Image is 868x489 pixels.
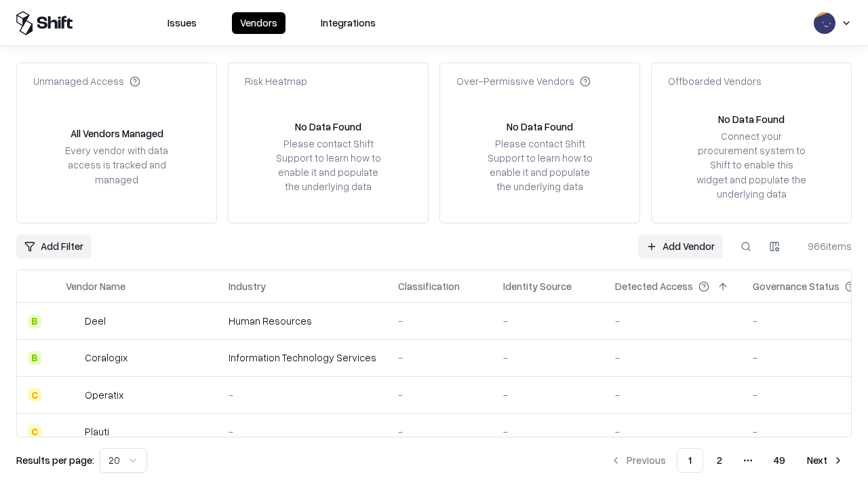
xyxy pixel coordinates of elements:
[245,74,307,88] div: Risk Heatmap
[60,143,173,186] div: Every vendor with data access is tracked and managed
[66,424,79,438] img: Plauti
[28,314,41,328] div: B
[398,279,460,293] div: Classification
[229,388,376,402] div: -
[602,448,852,473] nav: pagination
[85,388,123,402] div: Operatix
[484,137,596,194] div: Please contact Shift Support to learn how to enable it and populate the underlying data
[456,74,591,88] div: Over-Permissive Vendors
[503,314,593,328] div: -
[33,74,140,88] div: Unmanaged Access
[615,424,731,439] div: -
[398,350,481,365] div: -
[85,350,127,365] div: Coralogix
[272,137,384,194] div: Please contact Shift Support to learn how to enable it and populate the underlying data
[28,351,41,365] div: B
[232,12,285,34] button: Vendors
[668,74,762,88] div: Offboarded Vendors
[799,448,852,473] button: Next
[66,351,79,365] img: Coralogix
[295,120,361,134] div: No Data Found
[71,126,163,141] div: All Vendors Managed
[503,424,593,439] div: -
[398,424,481,439] div: -
[28,424,41,438] div: C
[16,453,94,467] p: Results per page:
[229,424,376,439] div: -
[706,448,733,473] button: 2
[503,279,572,293] div: Identity Source
[753,279,840,293] div: Governance Status
[313,12,384,34] button: Integrations
[615,279,693,293] div: Detected Access
[85,424,109,439] div: Plauti
[398,314,481,328] div: -
[615,314,731,328] div: -
[66,314,79,328] img: Deel
[229,350,376,365] div: Information Technology Services
[718,112,785,126] div: No Data Found
[66,279,125,293] div: Vendor Name
[398,388,481,402] div: -
[797,239,852,253] div: 966 items
[638,234,723,259] a: Add Vendor
[763,448,796,473] button: 49
[503,388,593,402] div: -
[229,279,266,293] div: Industry
[28,388,41,401] div: C
[615,388,731,402] div: -
[507,120,573,134] div: No Data Found
[66,388,79,401] img: Operatix
[503,350,593,365] div: -
[677,448,703,473] button: 1
[16,234,92,259] button: Add Filter
[229,314,376,328] div: Human Resources
[695,129,808,201] div: Connect your procurement system to Shift to enable this widget and populate the underlying data
[159,12,205,34] button: Issues
[615,350,731,365] div: -
[85,314,106,328] div: Deel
